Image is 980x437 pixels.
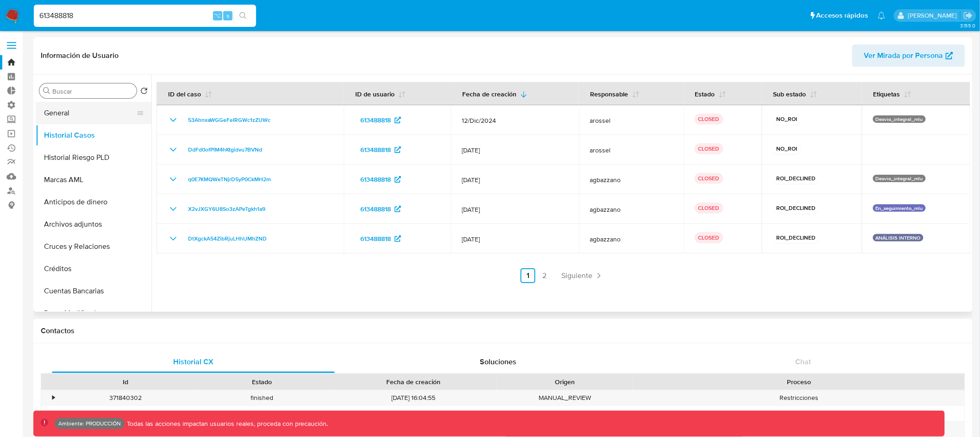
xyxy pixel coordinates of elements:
div: Estado [200,377,323,386]
div: [DATE] 15:09:53 [330,406,497,421]
div: finished [194,406,330,421]
button: Archivos adjuntos [36,213,151,235]
div: Restricciones [633,406,965,421]
a: Salir [963,11,973,20]
span: Soluciones [480,356,517,367]
div: • [52,409,55,418]
div: finished [194,390,330,405]
div: Proceso [640,377,958,386]
h1: Contactos [41,326,965,336]
button: General [36,102,144,124]
p: diego.assum@mercadolibre.com [908,11,960,20]
div: Id [64,377,187,386]
input: Buscar [52,87,133,95]
div: 366262793 [57,406,194,421]
div: Origen [503,377,627,386]
p: Todas las acciones impactan usuarios reales, proceda con precaución. [125,419,328,428]
span: Historial CX [173,356,214,367]
button: Volver al orden por defecto [140,87,148,97]
span: s [226,11,229,20]
p: Ambiente: PRODUCCIÓN [58,422,121,425]
button: Datos Modificados [36,302,151,324]
a: Notificaciones [878,12,886,19]
button: Créditos [36,258,151,280]
button: Marcas AML [36,169,151,191]
button: Historial Casos [36,124,151,146]
input: Buscar usuario o caso... [34,10,256,22]
div: • [52,393,55,402]
button: Ver Mirada por Persona [852,44,965,67]
button: search-icon [233,9,252,22]
div: Restricciones [633,390,965,405]
div: MANUAL_REVIEW [497,406,633,421]
button: Buscar [43,87,50,95]
button: Anticipos de dinero [36,191,151,213]
button: Historial Riesgo PLD [36,146,151,169]
span: Accesos rápidos [817,11,868,20]
span: ⌥ [214,11,221,20]
div: 371840302 [57,390,194,405]
div: [DATE] 16:04:55 [330,390,497,405]
button: Cruces y Relaciones [36,235,151,258]
div: MANUAL_REVIEW [497,390,633,405]
h1: Información de Usuario [41,51,119,60]
span: Chat [796,356,811,367]
button: Cuentas Bancarias [36,280,151,302]
span: Ver Mirada por Persona [864,44,943,67]
div: Fecha de creación [336,377,490,386]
